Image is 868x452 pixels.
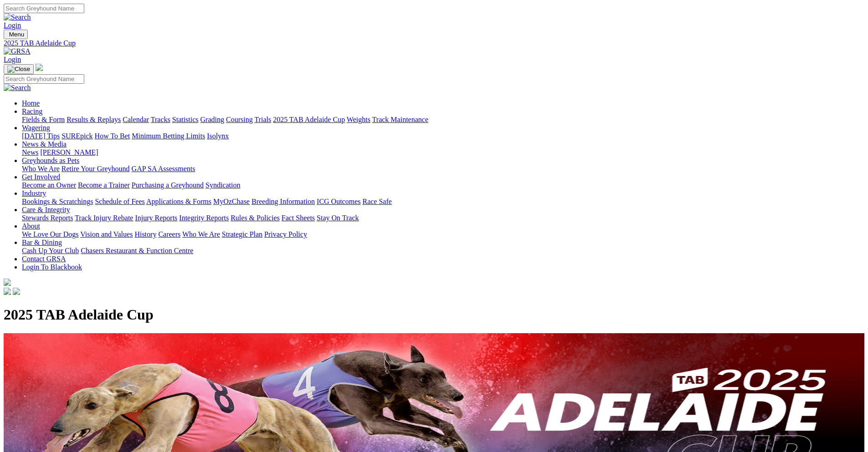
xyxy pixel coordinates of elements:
[22,230,864,239] div: About
[62,165,130,173] a: Retire Your Greyhound
[4,279,11,286] img: logo-grsa-white.png
[362,198,391,205] a: Race Safe
[146,198,211,205] a: Applications & Forms
[40,148,98,156] a: [PERSON_NAME]
[22,173,60,181] a: Get Involved
[254,116,271,123] a: Trials
[200,116,224,123] a: Grading
[132,165,195,173] a: GAP SA Assessments
[4,64,34,74] button: Toggle navigation
[75,214,133,222] a: Track Injury Rebate
[4,74,84,84] input: Search
[4,13,31,21] img: Search
[22,222,40,230] a: About
[22,214,73,222] a: Stewards Reports
[4,84,31,92] img: Search
[205,181,240,189] a: Syndication
[252,198,315,205] a: Breeding Information
[347,116,370,123] a: Weights
[4,288,11,295] img: facebook.svg
[273,116,345,123] a: 2025 TAB Adelaide Cup
[22,198,864,206] div: Industry
[22,198,93,205] a: Bookings & Scratchings
[22,255,66,263] a: Contact GRSA
[372,116,428,123] a: Track Maintenance
[207,132,229,140] a: Isolynx
[22,165,60,173] a: Who We Are
[4,47,31,56] img: GRSA
[22,99,40,107] a: Home
[22,206,70,213] a: Care & Integrity
[78,181,130,189] a: Become a Trainer
[22,239,62,246] a: Bar & Dining
[22,214,864,222] div: Care & Integrity
[22,157,79,164] a: Greyhounds as Pets
[317,198,360,205] a: ICG Outcomes
[182,230,220,238] a: Who We Are
[22,116,65,123] a: Fields & Form
[62,132,92,140] a: SUREpick
[134,230,156,238] a: History
[4,21,21,29] a: Login
[22,132,60,140] a: [DATE] Tips
[22,181,864,189] div: Get Involved
[4,56,21,63] a: Login
[317,214,359,222] a: Stay On Track
[22,263,82,271] a: Login To Blackbook
[179,214,229,222] a: Integrity Reports
[80,230,133,238] a: Vision and Values
[22,165,864,173] div: Greyhounds as Pets
[13,288,20,295] img: twitter.svg
[172,116,199,123] a: Statistics
[95,132,130,140] a: How To Bet
[151,116,170,123] a: Tracks
[36,64,43,71] img: logo-grsa-white.png
[135,214,177,222] a: Injury Reports
[231,214,280,222] a: Rules & Policies
[158,230,180,238] a: Careers
[222,230,262,238] a: Strategic Plan
[22,148,38,156] a: News
[9,31,24,38] span: Menu
[22,132,864,140] div: Wagering
[22,140,67,148] a: News & Media
[226,116,253,123] a: Coursing
[132,132,205,140] a: Minimum Betting Limits
[282,214,315,222] a: Fact Sheets
[81,247,193,254] a: Chasers Restaurant & Function Centre
[7,66,30,73] img: Close
[264,230,307,238] a: Privacy Policy
[4,39,864,47] a: 2025 TAB Adelaide Cup
[22,148,864,157] div: News & Media
[4,306,864,323] h1: 2025 TAB Adelaide Cup
[67,116,121,123] a: Results & Replays
[22,247,864,255] div: Bar & Dining
[4,4,84,13] input: Search
[213,198,250,205] a: MyOzChase
[132,181,204,189] a: Purchasing a Greyhound
[22,116,864,124] div: Racing
[22,189,46,197] a: Industry
[123,116,149,123] a: Calendar
[22,247,79,254] a: Cash Up Your Club
[22,181,76,189] a: Become an Owner
[4,30,28,39] button: Toggle navigation
[22,124,50,132] a: Wagering
[95,198,144,205] a: Schedule of Fees
[22,107,42,115] a: Racing
[22,230,78,238] a: We Love Our Dogs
